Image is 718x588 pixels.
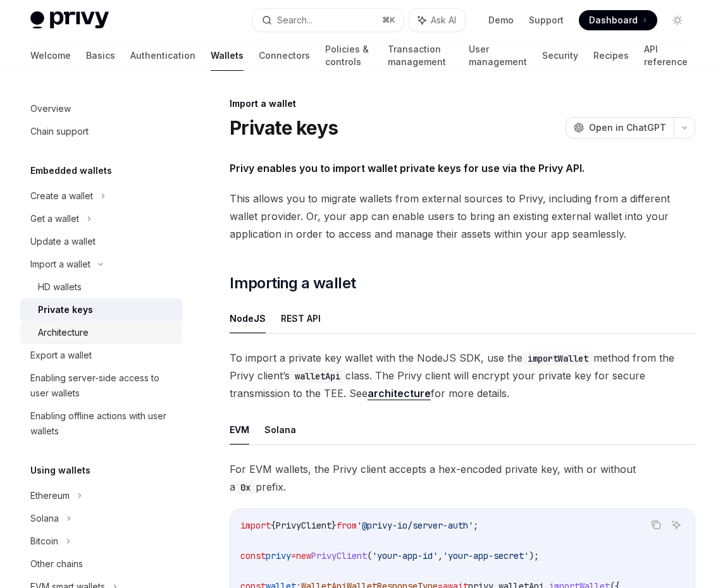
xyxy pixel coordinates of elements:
[30,124,89,139] div: Chain support
[291,550,296,561] span: =
[20,120,182,143] a: Chain support
[30,40,71,71] a: Welcome
[566,117,674,138] button: Open in ChatGPT
[30,371,175,401] div: Enabling server-side access to user wallets
[30,511,59,526] div: Solana
[259,40,310,71] a: Connectors
[240,550,266,561] span: const
[230,349,695,402] span: To import a private key wallet with the NodeJS SDK, use the method from the Privy client’s class....
[488,14,514,27] a: Demo
[523,352,593,365] code: importWallet
[648,517,664,533] button: Copy the contents from the code block
[409,9,465,32] button: Ask AI
[20,321,182,344] a: Architecture
[331,520,337,531] span: }
[230,116,338,139] h1: Private keys
[542,40,578,71] a: Security
[431,14,456,27] span: Ask AI
[30,257,90,272] div: Import a wallet
[20,230,182,253] a: Update a wallet
[86,40,115,71] a: Basics
[367,550,372,561] span: (
[372,550,438,561] span: 'your-app-id'
[20,276,182,298] a: HD wallets
[382,15,395,25] span: ⌘ K
[337,520,357,531] span: from
[368,387,431,400] a: architecture
[20,97,182,120] a: Overview
[30,408,175,439] div: Enabling offline actions with user wallets
[668,517,684,533] button: Ask AI
[579,10,657,30] a: Dashboard
[30,188,93,204] div: Create a wallet
[235,481,256,494] code: 0x
[667,10,688,30] button: Toggle dark mode
[296,550,311,561] span: new
[266,550,291,561] span: privy
[230,97,695,110] div: Import a wallet
[593,40,629,71] a: Recipes
[30,234,96,249] div: Update a wallet
[644,40,688,71] a: API reference
[130,40,195,71] a: Authentication
[20,405,182,443] a: Enabling offline actions with user wallets
[20,344,182,367] a: Export a wallet
[30,488,70,503] div: Ethereum
[20,553,182,575] a: Other chains
[230,273,356,293] span: Importing a wallet
[30,463,90,478] h5: Using wallets
[529,550,539,561] span: );
[271,520,276,531] span: {
[276,520,331,531] span: PrivyClient
[264,415,296,444] button: Solana
[38,325,89,340] div: Architecture
[281,303,321,333] button: REST API
[357,520,473,531] span: '@privy-io/server-auth'
[253,9,404,32] button: Search...⌘K
[529,14,564,27] a: Support
[277,13,313,28] div: Search...
[290,369,345,383] code: walletApi
[443,550,529,561] span: 'your-app-secret'
[230,162,585,175] strong: Privy enables you to import wallet private keys for use via the Privy API.
[30,556,83,572] div: Other chains
[30,348,92,363] div: Export a wallet
[20,367,182,405] a: Enabling server-side access to user wallets
[211,40,244,71] a: Wallets
[438,550,443,561] span: ,
[30,534,58,549] div: Bitcoin
[30,101,71,116] div: Overview
[30,211,79,226] div: Get a wallet
[230,190,695,243] span: This allows you to migrate wallets from external sources to Privy, including from a different wal...
[589,121,666,134] span: Open in ChatGPT
[30,163,112,178] h5: Embedded wallets
[311,550,367,561] span: PrivyClient
[388,40,454,71] a: Transaction management
[230,303,266,333] button: NodeJS
[469,40,527,71] a: User management
[240,520,271,531] span: import
[230,415,249,444] button: EVM
[20,298,182,321] a: Private keys
[589,14,638,27] span: Dashboard
[30,11,109,29] img: light logo
[325,40,373,71] a: Policies & controls
[473,520,478,531] span: ;
[38,279,82,295] div: HD wallets
[230,460,695,496] span: For EVM wallets, the Privy client accepts a hex-encoded private key, with or without a prefix.
[38,302,93,317] div: Private keys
